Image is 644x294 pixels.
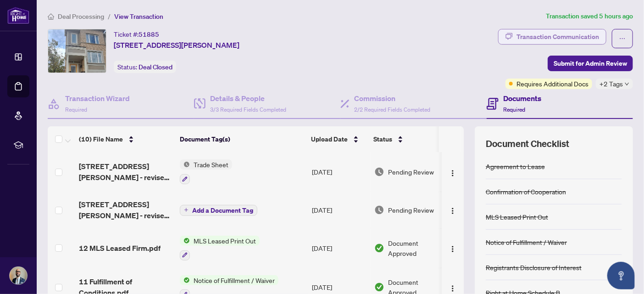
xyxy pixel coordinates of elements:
span: Notice of Fulfillment / Waiver [190,275,278,285]
span: Required [65,106,87,113]
h4: Documents [503,93,541,104]
div: Confirmation of Cooperation [486,187,566,197]
button: Logo [445,203,460,217]
span: 12 MLS Leased Firm.pdf [79,243,161,254]
span: [STREET_ADDRESS][PERSON_NAME] - revised trade sheet - [PERSON_NAME] to review.pdf [79,199,172,221]
div: Registrants Disclosure of Interest [486,262,582,272]
button: Logo [445,241,460,255]
li: / [108,11,111,22]
th: (10) File Name [75,126,176,152]
td: [DATE] [308,228,371,268]
span: Status [373,134,392,144]
span: Document Checklist [486,137,569,150]
td: [DATE] [308,152,371,192]
button: Status IconTrade Sheet [180,159,232,184]
img: Logo [449,170,456,177]
span: Add a Document Tag [192,207,253,214]
span: 51885 [139,30,159,39]
div: Agreement to Lease [486,161,545,171]
span: 3/3 Required Fields Completed [210,106,286,113]
img: Document Status [374,167,384,177]
th: Upload Date [307,126,370,152]
span: +2 Tags [600,79,623,89]
button: Open asap [607,262,635,289]
img: Logo [449,245,456,253]
span: Upload Date [311,134,348,144]
button: Status IconMLS Leased Print Out [180,236,260,260]
img: Logo [449,285,456,292]
span: plus [184,208,189,212]
div: Notice of Fulfillment / Waiver [486,237,567,247]
span: Deal Closed [139,63,172,71]
span: Pending Review [388,167,434,177]
img: Document Status [374,243,384,253]
img: Profile Icon [10,267,27,284]
span: Deal Processing [58,12,104,21]
span: [STREET_ADDRESS][PERSON_NAME] [114,40,239,51]
span: 2/2 Required Fields Completed [354,106,430,113]
h4: Commission [354,93,430,104]
button: Transaction Communication [498,29,606,45]
span: Trade Sheet [190,159,232,170]
th: Document Tag(s) [176,126,307,152]
span: Requires Additional Docs [516,79,588,89]
img: Status Icon [180,275,190,285]
span: MLS Leased Print Out [190,236,260,246]
div: Transaction Communication [516,29,599,44]
span: down [625,82,629,86]
button: Add a Document Tag [180,204,257,216]
button: Submit for Admin Review [548,56,633,71]
img: logo [7,7,29,24]
span: ellipsis [619,35,626,42]
span: View Transaction [114,12,163,21]
span: [STREET_ADDRESS][PERSON_NAME] - revised trade sheet - Rev01 Signed.pdf [79,161,172,183]
div: Status: [114,61,176,73]
button: Logo [445,164,460,179]
h4: Details & People [210,93,286,104]
span: Document Approved [388,238,445,258]
span: Required [503,106,525,113]
div: Ticket #: [114,29,159,40]
span: Submit for Admin Review [554,56,627,71]
td: [DATE] [308,192,371,228]
th: Status [370,126,448,152]
img: Document Status [374,282,384,292]
img: Logo [449,207,456,215]
button: Add a Document Tag [180,205,257,216]
img: Document Status [374,205,384,215]
h4: Transaction Wizard [65,93,130,104]
article: Transaction saved 5 hours ago [546,11,633,22]
img: IMG-W12369478_1.jpg [48,29,106,73]
img: Status Icon [180,236,190,246]
div: MLS Leased Print Out [486,212,548,222]
span: (10) File Name [79,134,123,144]
span: home [48,13,54,20]
span: Pending Review [388,205,434,215]
img: Status Icon [180,159,190,170]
